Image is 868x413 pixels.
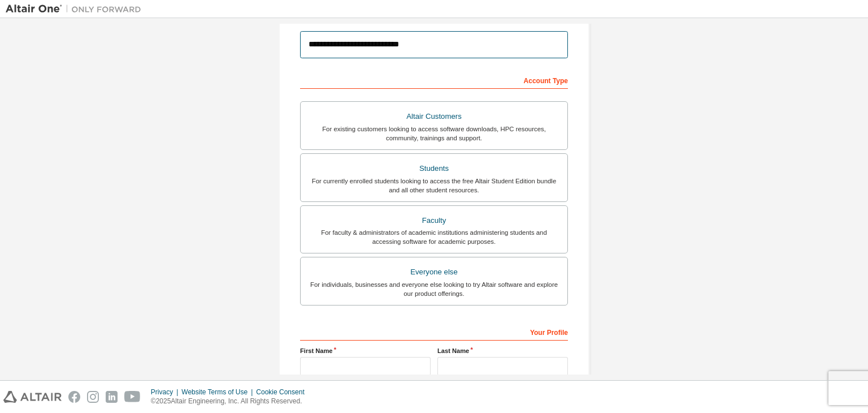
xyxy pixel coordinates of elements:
div: Privacy [151,388,181,397]
img: youtube.svg [124,391,141,403]
div: Account Type [300,71,568,89]
div: For faculty & administrators of academic institutions administering students and accessing softwa... [307,228,561,246]
label: First Name [300,346,431,355]
div: For existing customers looking to access software downloads, HPC resources, community, trainings ... [307,124,561,143]
div: For individuals, businesses and everyone else looking to try Altair software and explore our prod... [307,280,561,298]
p: © 2025 Altair Engineering, Inc. All Rights Reserved. [151,397,311,406]
div: Website Terms of Use [181,388,256,397]
img: altair_logo.svg [3,391,62,403]
div: Everyone else [307,264,561,280]
div: For currently enrolled students looking to access the free Altair Student Edition bundle and all ... [307,177,561,195]
img: instagram.svg [87,391,99,403]
label: Last Name [437,346,568,355]
div: Students [307,161,561,177]
img: facebook.svg [68,391,80,403]
div: Cookie Consent [256,388,311,397]
div: Your Profile [300,322,568,341]
img: linkedin.svg [106,391,118,403]
div: Altair Customers [307,109,561,124]
img: Altair One [6,3,147,15]
div: Faculty [307,213,561,229]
